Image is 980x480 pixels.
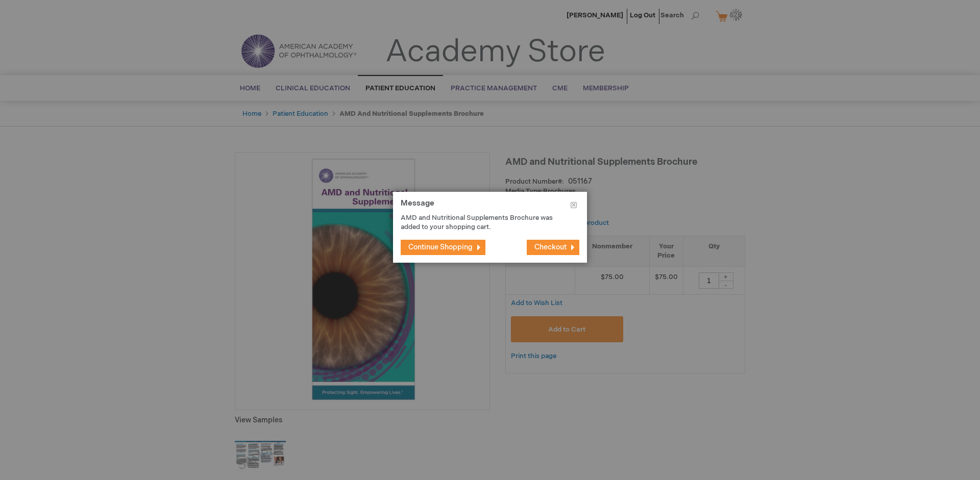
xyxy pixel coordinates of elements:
[408,243,473,251] span: Continue Shopping
[401,240,485,255] button: Continue Shopping
[401,213,564,232] p: AMD and Nutritional Supplements Brochure was added to your shopping cart.
[401,199,579,213] h1: Message
[527,240,579,255] button: Checkout
[534,243,567,251] span: Checkout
